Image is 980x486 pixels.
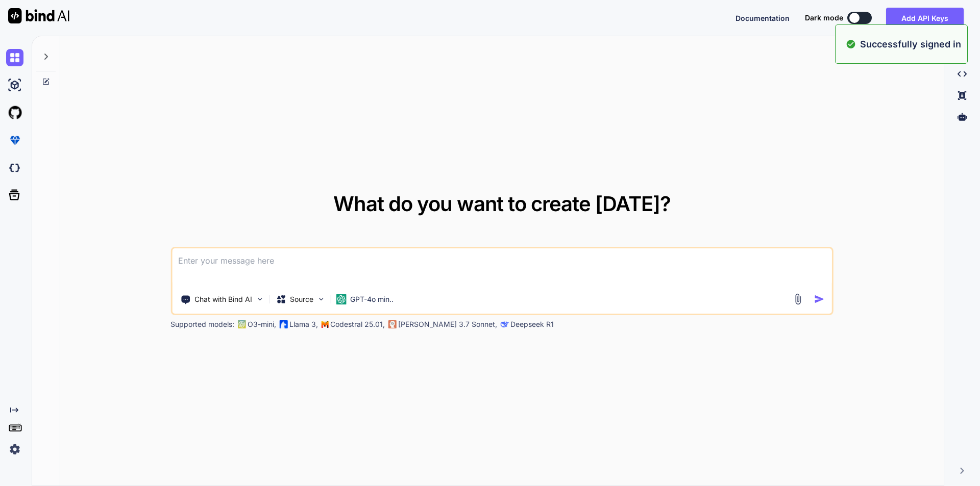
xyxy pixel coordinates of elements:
img: darkCloudIdeIcon [6,159,23,176]
p: [PERSON_NAME] 3.7 Sonnet, [398,319,497,329]
p: O3-mini, [248,319,276,329]
img: attachment [792,293,804,305]
button: Documentation [736,13,790,23]
img: claude [388,320,396,328]
img: alert [846,37,856,51]
img: GPT-4o mini [336,294,346,304]
p: Deepseek R1 [510,319,554,329]
img: chat [6,49,23,66]
img: Pick Tools [255,295,264,303]
img: Llama2 [279,320,287,328]
span: Dark mode [805,13,843,23]
p: Successfully signed in [860,37,961,51]
img: ai-studio [6,76,23,94]
p: Chat with Bind AI [194,294,252,304]
p: Supported models: [170,319,234,329]
p: Source [290,294,313,304]
img: Pick Models [316,295,325,303]
img: githubLight [6,104,23,121]
span: Documentation [736,14,790,22]
img: icon [814,294,825,304]
img: settings [6,441,23,458]
img: claude [500,320,508,328]
img: GPT-4 [237,320,246,328]
img: premium [6,132,23,149]
p: GPT-4o min.. [350,294,394,304]
img: Bind AI [8,8,69,23]
span: What do you want to create [DATE]? [333,191,671,216]
p: Llama 3, [289,319,318,329]
button: Add API Keys [886,8,964,28]
p: Codestral 25.01, [330,319,385,329]
img: Mistral-AI [321,321,328,328]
